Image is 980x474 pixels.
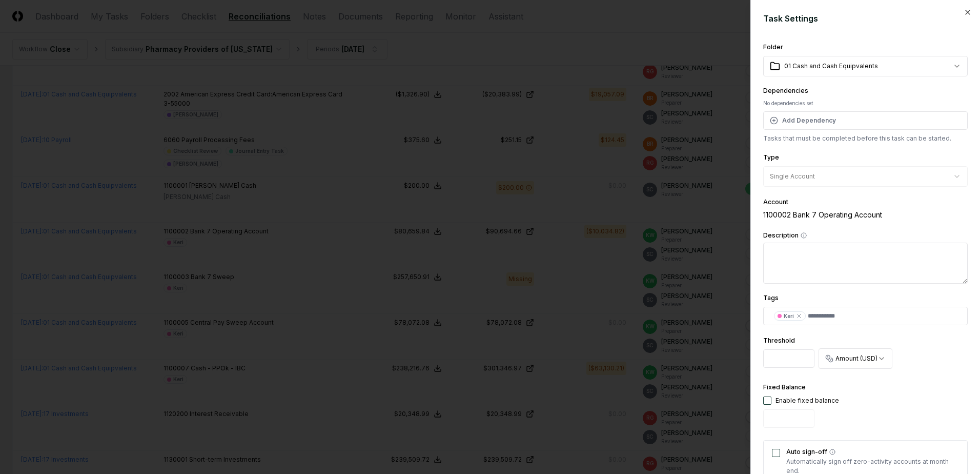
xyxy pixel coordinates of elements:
label: Fixed Balance [763,383,806,391]
label: Auto sign-off [786,449,959,455]
div: 1100002 Bank 7 Operating Account [763,209,968,220]
button: Auto sign-off [829,449,835,455]
div: Keri [784,312,802,320]
label: Threshold [763,337,795,344]
label: Folder [763,43,783,51]
p: Tasks that must be completed before this task can be started. [763,134,968,143]
label: Dependencies [763,87,808,94]
div: Enable fixed balance [775,396,839,405]
label: Description [763,232,968,239]
button: Description [801,232,807,239]
h2: Task Settings [763,12,968,25]
label: Tags [763,294,779,302]
button: Add Dependency [763,111,968,130]
label: Type [763,153,779,161]
div: No dependencies set [763,100,968,107]
div: Account [763,199,968,205]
